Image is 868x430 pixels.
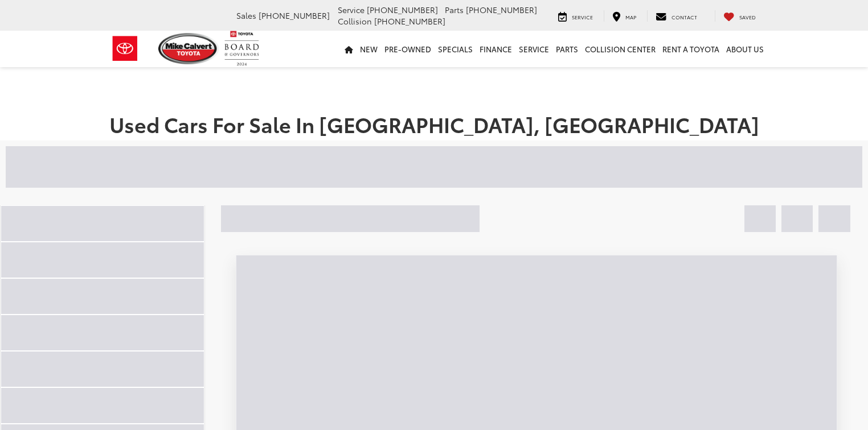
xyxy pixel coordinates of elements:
[236,10,256,21] span: Sales
[104,30,146,67] img: Toyota
[550,10,601,22] a: Service
[374,15,445,27] span: [PHONE_NUMBER]
[715,10,764,22] a: My Saved Vehicles
[625,13,636,20] span: Map
[476,31,515,67] a: Finance
[259,10,330,21] span: [PHONE_NUMBER]
[647,10,706,22] a: Contact
[367,4,438,15] span: [PHONE_NUMBER]
[338,15,372,27] span: Collision
[357,31,381,67] a: New
[381,31,435,67] a: Pre-Owned
[341,31,357,67] a: Home
[604,10,645,22] a: Map
[672,13,697,20] span: Contact
[338,4,365,15] span: Service
[466,4,537,15] span: [PHONE_NUMBER]
[723,31,767,67] a: About Us
[515,31,552,67] a: Service
[445,4,464,15] span: Parts
[572,13,593,20] span: Service
[582,31,659,67] a: Collision Center
[552,31,582,67] a: Parts
[435,31,476,67] a: Specials
[739,13,756,20] span: Saved
[659,31,723,67] a: Rent a Toyota
[158,33,219,64] img: Mike Calvert Toyota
